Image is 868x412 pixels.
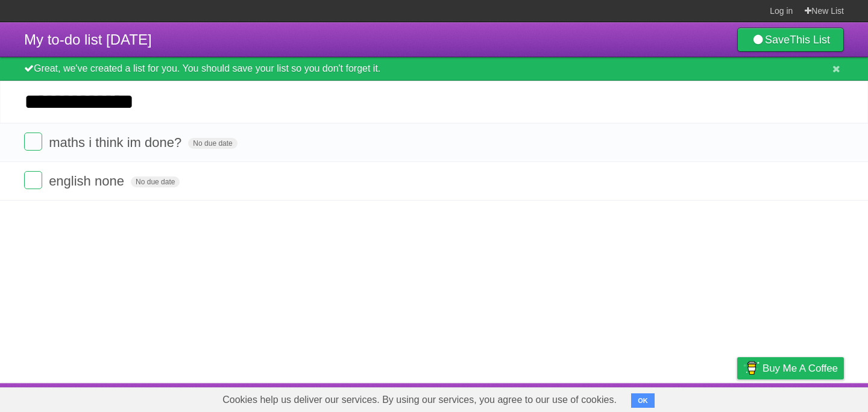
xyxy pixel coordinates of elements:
[722,386,753,409] a: Privacy
[768,386,844,409] a: Suggest a feature
[24,171,42,189] label: Done
[790,34,830,46] b: This List
[763,358,838,379] span: Buy me a coffee
[49,135,184,150] span: maths i think im done?
[681,386,707,409] a: Terms
[631,393,655,408] button: OK
[737,357,844,379] a: Buy me a coffee
[188,138,237,149] span: No due date
[743,358,759,378] img: Buy me a coffee
[49,173,127,189] span: english none
[131,176,180,187] span: No due date
[210,388,629,412] span: Cookies help us deliver our services. By using our services, you agree to our use of cookies.
[24,31,152,48] span: My to-do list [DATE]
[24,133,42,151] label: Done
[737,28,844,52] a: SaveThis List
[577,386,602,409] a: About
[617,386,665,409] a: Developers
